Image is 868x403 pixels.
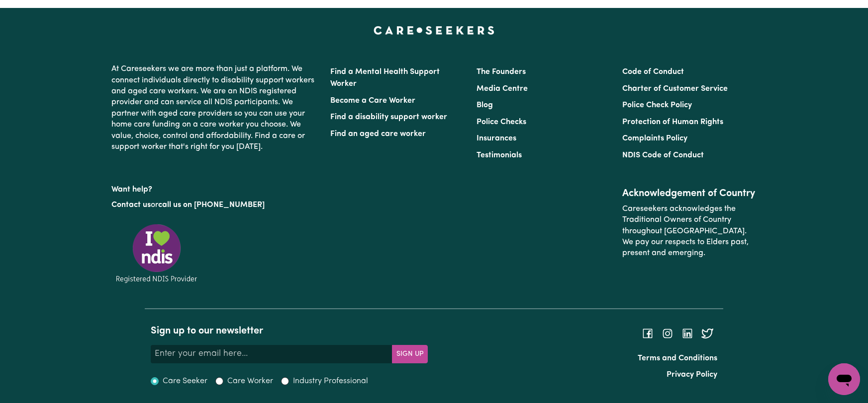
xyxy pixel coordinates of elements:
[151,325,428,337] h2: Sign up to our newsletter
[701,330,713,337] a: Follow Careseekers on Twitter
[112,180,319,195] p: Want help?
[163,375,207,387] label: Care Seeker
[622,151,704,159] a: NDIS Code of Conduct
[622,134,687,142] a: Complaints Policy
[642,330,654,337] a: Follow Careseekers on Facebook
[151,345,393,363] input: Enter your email here...
[622,188,756,200] h2: Acknowledgement of Country
[622,200,756,263] p: Careseekers acknowledges the Traditional Owners of Country throughout [GEOGRAPHIC_DATA]. We pay o...
[477,101,493,109] a: Blog
[293,375,368,387] label: Industry Professional
[392,345,428,363] button: Subscribe
[112,222,201,284] img: Registered NDIS provider
[331,97,416,105] a: Become a Care Worker
[681,330,693,337] a: Follow Careseekers on LinkedIn
[112,196,319,214] p: or
[667,371,717,379] a: Privacy Policy
[227,375,273,387] label: Care Worker
[112,60,319,156] p: At Careseekers we are more than just a platform. We connect individuals directly to disability su...
[828,363,860,395] iframe: Button to launch messaging window
[331,130,426,138] a: Find an aged care worker
[622,101,692,109] a: Police Check Policy
[638,354,717,362] a: Terms and Conditions
[622,118,723,126] a: Protection of Human Rights
[622,85,728,93] a: Charter of Customer Service
[622,68,684,76] a: Code of Conduct
[477,118,526,126] a: Police Checks
[331,113,448,121] a: Find a disability support worker
[159,201,265,209] a: call us on [PHONE_NUMBER]
[477,68,526,76] a: The Founders
[331,68,440,88] a: Find a Mental Health Support Worker
[477,134,516,142] a: Insurances
[112,201,151,209] a: Contact us
[477,151,522,159] a: Testimonials
[477,85,528,93] a: Media Centre
[662,330,674,337] a: Follow Careseekers on Instagram
[374,26,494,34] a: Careseekers home page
